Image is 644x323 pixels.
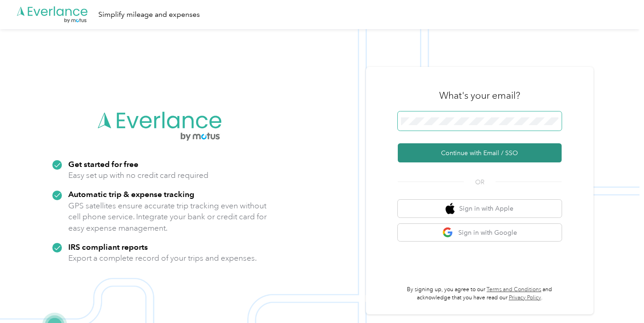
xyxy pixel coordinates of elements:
[446,203,455,214] img: apple logo
[509,294,541,301] a: Privacy Policy
[398,224,562,242] button: google logoSign in with Google
[68,170,208,181] p: Easy set up with no credit card required
[398,143,562,162] button: Continue with Email / SSO
[464,177,496,187] span: OR
[398,200,562,217] button: apple logoSign in with Apple
[442,227,454,238] img: google logo
[439,89,520,102] h3: What's your email?
[68,159,138,169] strong: Get started for free
[487,286,541,293] a: Terms and Conditions
[68,242,148,252] strong: IRS compliant reports
[68,200,267,234] p: GPS satellites ensure accurate trip tracking even without cell phone service. Integrate your bank...
[398,286,562,302] p: By signing up, you agree to our and acknowledge that you have read our .
[68,252,257,264] p: Export a complete record of your trips and expenses.
[68,189,194,199] strong: Automatic trip & expense tracking
[98,9,200,20] div: Simplify mileage and expenses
